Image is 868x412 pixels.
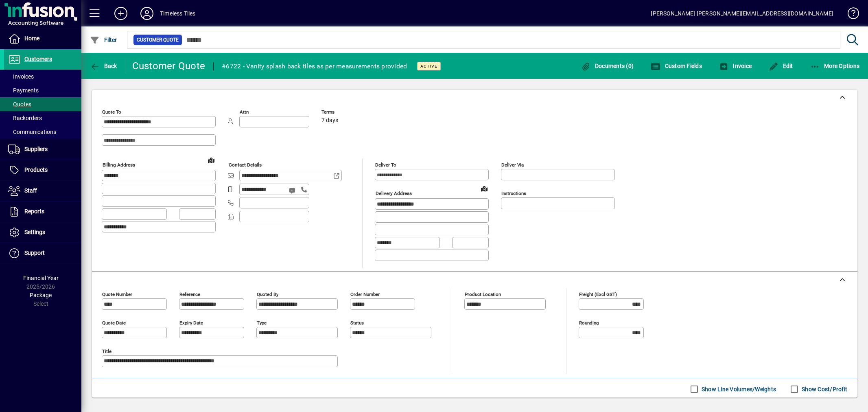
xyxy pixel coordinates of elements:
mat-label: Instructions [501,191,526,196]
a: Support [4,243,81,263]
mat-label: Status [350,320,364,325]
a: View on map [478,182,491,195]
a: Communications [4,125,81,139]
a: Products [4,160,81,180]
mat-label: Deliver via [501,162,524,168]
span: Customers [24,56,52,62]
span: Payments [8,87,39,94]
label: Show Line Volumes/Weights [700,385,776,393]
span: Edit [769,63,793,69]
a: Backorders [4,111,81,125]
div: [PERSON_NAME] [PERSON_NAME][EMAIL_ADDRESS][DOMAIN_NAME] [651,7,833,20]
button: Custom Fields [649,59,704,73]
button: Add [108,6,134,21]
a: Suppliers [4,139,81,160]
a: Payments [4,83,81,97]
span: Custom Fields [651,63,702,69]
span: Active [420,64,437,69]
mat-label: Expiry date [179,320,203,325]
mat-label: Deliver To [375,162,396,168]
mat-label: Attn [240,109,249,115]
button: Filter [88,33,119,47]
a: View on map [205,153,218,167]
span: Documents (0) [581,63,634,69]
button: Back [88,59,119,73]
a: Knowledge Base [842,2,858,28]
button: Edit [767,59,795,73]
a: Staff [4,181,81,201]
div: Timeless Tiles [160,7,195,20]
span: Quotes [8,101,31,107]
span: Home [24,35,39,42]
div: #6722 - Vanity splash back tiles as per measurements provided [222,60,407,73]
mat-label: Type [257,320,267,325]
span: Communications [8,129,56,135]
span: Staff [24,187,37,194]
app-page-header-button: Back [81,59,126,73]
button: Send SMS [283,181,303,200]
span: Filter [90,37,117,43]
span: Package [30,292,52,298]
button: Invoice [717,59,754,73]
a: Settings [4,222,81,243]
mat-label: Freight (excl GST) [579,291,617,297]
span: Suppliers [24,146,48,152]
span: Terms [321,110,370,115]
mat-label: Rounding [579,320,599,325]
mat-label: Quote number [102,291,132,297]
mat-label: Quote To [102,109,121,115]
span: Reports [24,208,44,215]
label: Show Cost/Profit [800,385,847,393]
a: Reports [4,202,81,222]
span: 7 days [321,117,338,124]
span: Support [24,250,45,256]
span: Customer Quote [137,36,179,44]
div: Customer Quote [132,59,206,72]
mat-label: Order number [350,291,380,297]
span: Invoice [719,63,752,69]
span: Settings [24,229,45,235]
mat-label: Product location [465,291,501,297]
a: Quotes [4,97,81,111]
span: Back [90,63,117,69]
mat-label: Reference [179,291,200,297]
mat-label: Title [102,348,112,354]
span: More Options [810,63,860,69]
span: Backorders [8,115,42,121]
span: Products [24,167,48,173]
button: Profile [134,6,160,21]
a: Invoices [4,70,81,83]
a: Home [4,28,81,49]
button: Documents (0) [579,59,636,73]
button: More Options [808,59,862,73]
span: Invoices [8,73,34,80]
span: Financial Year [23,275,59,281]
mat-label: Quote date [102,320,126,325]
mat-label: Quoted by [257,291,278,297]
